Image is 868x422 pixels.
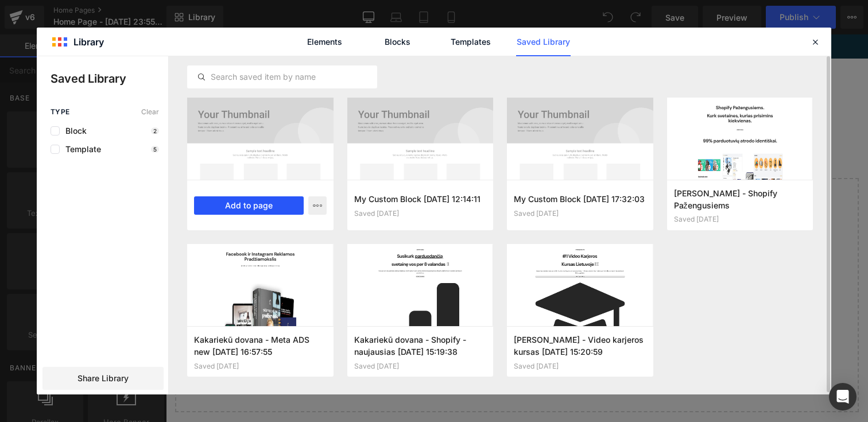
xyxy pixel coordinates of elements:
p: 2 [151,127,159,134]
div: Saved [DATE] [354,210,487,218]
span: Catalog [72,44,106,55]
p: or Drag & Drop elements from left sidebar [28,343,675,351]
p: Start building your page [28,171,675,184]
a: Blocks [370,28,425,56]
span: Share Library [77,373,129,384]
a: Elements [297,28,352,56]
span: Contact [121,44,157,55]
h3: Kakariekū dovana - Shopify - naujausias [DATE] 15:19:38 [354,334,487,357]
img: Pirmyn Kursai [323,42,380,57]
a: Explore Template [300,311,403,334]
h3: My Custom Block [DATE] 17:32:03 [514,193,646,205]
span: Clear [141,108,159,116]
p: 5 [151,146,159,153]
div: Open Intercom Messenger [829,383,857,411]
div: Saved [DATE] [674,215,807,223]
summary: Ieškoti [590,36,617,63]
span: Template [60,145,101,154]
a: Templates [443,28,498,56]
h3: [PERSON_NAME] - Shopify Pažengusiems [674,187,807,211]
h3: [PERSON_NAME] - Video karjeros kursas [DATE] 15:20:59 [514,334,646,357]
a: Home [24,36,65,63]
h3: Kakariekū dovana - Meta ADS new [DATE] 16:57:55 [194,334,327,357]
p: Saved Library [51,70,168,87]
div: Saved [DATE] [514,210,646,218]
button: Add to page [194,196,304,215]
h3: My Custom Block [DATE] 12:14:11 [354,193,487,205]
a: Pirmyn Kursai [317,37,385,61]
div: Saved [DATE] [354,362,487,370]
a: Catalog [65,36,114,63]
span: Home [32,44,57,55]
div: Saved [DATE] [514,362,646,370]
div: Saved [DATE] [194,362,327,370]
span: #1 NT Kursai Lietuvoje [296,6,406,17]
a: Saved Library [516,28,571,56]
span: Block [60,126,87,135]
span: Type [51,108,70,116]
a: Contact [114,36,165,63]
input: Search saved item by name [188,70,377,84]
